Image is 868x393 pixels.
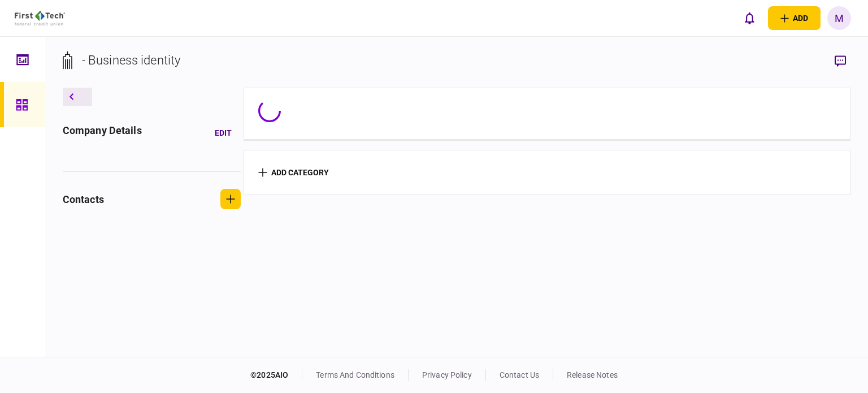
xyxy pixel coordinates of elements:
[15,11,65,25] img: client company logo
[422,370,472,379] a: privacy policy
[206,123,241,143] button: Edit
[63,192,104,207] div: contacts
[768,6,821,30] button: open adding identity options
[258,168,329,177] button: add category
[82,51,181,70] div: - Business identity
[500,370,539,379] a: contact us
[737,6,761,30] button: open notifications list
[567,370,618,379] a: release notes
[63,123,142,143] div: company details
[250,369,302,381] div: © 2025 AIO
[316,370,394,379] a: terms and conditions
[827,6,851,30] button: M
